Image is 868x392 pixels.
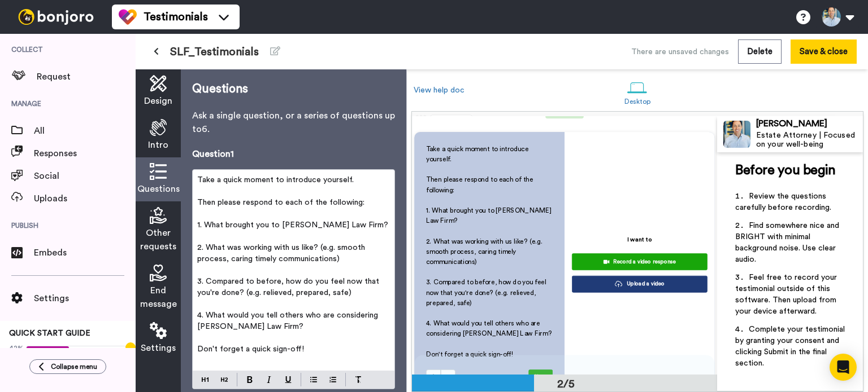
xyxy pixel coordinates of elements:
[34,192,136,205] span: Uploads
[791,39,857,64] button: Save & close
[426,146,531,162] span: Take a quick moment to introduce yourself.
[34,169,136,183] span: Social
[738,39,782,64] button: Delete
[141,341,176,355] span: Settings
[572,253,708,270] button: Record a video response
[310,375,317,384] img: bulleted-block.svg
[735,325,847,367] span: Complete your testimonial by granting your consent and clicking Submit in the final section.
[34,147,136,160] span: Responses
[148,138,168,152] span: Intro
[539,376,593,392] div: 2/5
[140,284,177,311] span: End message
[735,222,841,263] span: Find somewhere nice and BRIGHT with minimal background noise. Use clear audio.
[624,98,651,105] div: Desktop
[37,70,136,83] span: Request
[14,9,98,25] img: bj-logo-header-white.svg
[9,329,90,337] span: QUICK START GUIDE
[830,354,857,381] div: Open Intercom Messenger
[29,359,106,374] button: Collapse menu
[756,131,862,150] div: Estate Attorney | Focused on your well-being
[140,226,176,253] span: Other requests
[119,8,137,26] img: tm-color.svg
[221,375,228,384] img: heading-two-block.svg
[137,182,180,196] span: Questions
[756,118,862,129] div: [PERSON_NAME]
[414,86,465,94] a: View help doc
[197,176,354,184] span: Take a quick moment to introduce yourself.
[197,199,364,206] span: Then please respond to each of the following:
[631,46,729,58] div: There are unsaved changes
[197,221,388,229] span: 1. What brought you to [PERSON_NAME] Law Firm?
[197,311,380,331] span: 4. What would you tell others who are considering [PERSON_NAME] Law Firm?
[426,177,535,193] span: Then please respond to each of the following:
[34,292,136,305] span: Settings
[9,343,24,353] span: 42%
[426,238,544,265] span: 2. What was working with us like? (e.g. smooth process, caring timely communications)
[578,257,701,267] div: Record a video response
[247,376,253,383] img: bold-mark.svg
[267,376,271,383] img: italic-mark.svg
[355,376,362,383] img: clear-format.svg
[426,279,548,306] span: 3. Compared to before, how do you feel now that you're done? (e.g. relieved, prepared, safe)
[144,9,208,25] span: Testimonials
[34,124,136,138] span: All
[619,72,657,111] a: Desktop
[51,362,97,371] span: Collapse menu
[197,244,367,263] span: 2. What was working with us like? (e.g. smooth process, caring timely communications)
[192,109,395,136] p: Ask a single question, or a series of questions up to 6 .
[170,44,259,60] span: SLF_Testimonials
[192,81,395,98] p: Questions
[723,121,750,148] img: Profile Image
[144,94,172,108] span: Design
[426,207,553,224] span: 1. What brought you to [PERSON_NAME] Law Firm?
[202,375,209,384] img: heading-one-block.svg
[329,375,336,384] img: numbered-block.svg
[735,164,835,177] span: Before you begin
[192,147,234,161] p: Question 1
[125,342,136,353] div: Tooltip anchor
[572,276,708,293] button: Upload a video
[735,274,839,315] span: Feel free to record your testimonial outside of this software. Then upload from your device after...
[197,345,304,353] span: Don't forget a quick sign-off!
[197,278,381,297] span: 3. Compared to before, how do you feel now that you're done? (e.g. relieved, prepared, safe)
[34,246,136,259] span: Embeds
[627,235,652,244] p: I want to
[735,192,831,212] span: Review the questions carefully before recording.
[285,376,292,383] img: underline-mark.svg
